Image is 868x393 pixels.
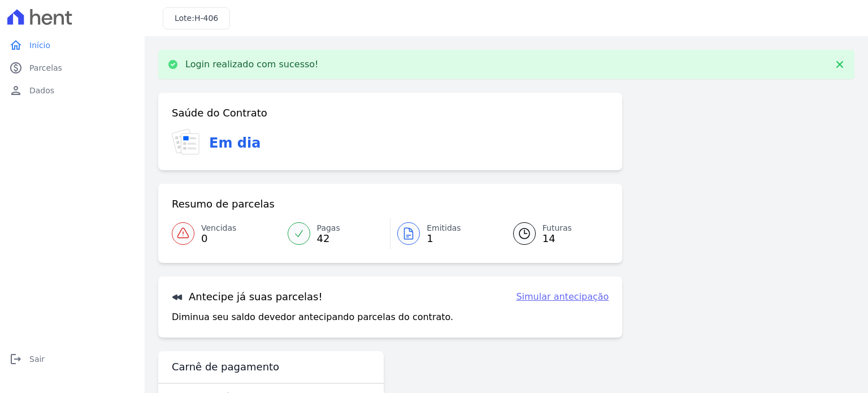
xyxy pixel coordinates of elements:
h3: Resumo de parcelas [172,197,275,211]
h3: Saúde do Contrato [172,106,267,120]
i: logout [9,352,23,366]
span: Emitidas [427,222,461,234]
span: 1 [427,234,461,243]
span: Início [29,40,50,51]
a: personDados [5,79,140,102]
h3: Carnê de pagamento [172,360,279,374]
h3: Lote: [175,12,218,24]
span: Futuras [542,222,572,234]
span: Vencidas [201,222,236,234]
span: 14 [542,234,572,243]
a: Emitidas 1 [390,218,500,249]
a: homeInício [5,34,140,57]
span: Pagas [317,222,340,234]
span: Sair [29,353,45,365]
span: 42 [317,234,340,243]
a: Pagas 42 [281,218,390,249]
a: paidParcelas [5,57,140,79]
i: person [9,84,23,97]
p: Diminua seu saldo devedor antecipando parcelas do contrato. [172,310,453,324]
span: Parcelas [29,62,62,74]
i: home [9,38,23,52]
h3: Antecipe já suas parcelas! [172,290,323,304]
h3: Em dia [209,133,261,153]
span: Dados [29,85,54,96]
a: Vencidas 0 [172,218,281,249]
a: logoutSair [5,348,140,370]
a: Simular antecipação [516,290,609,304]
p: Login realizado com sucesso! [185,59,319,70]
i: paid [9,61,23,75]
span: 0 [201,234,236,243]
span: H-406 [194,14,218,23]
a: Futuras 14 [500,218,609,249]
